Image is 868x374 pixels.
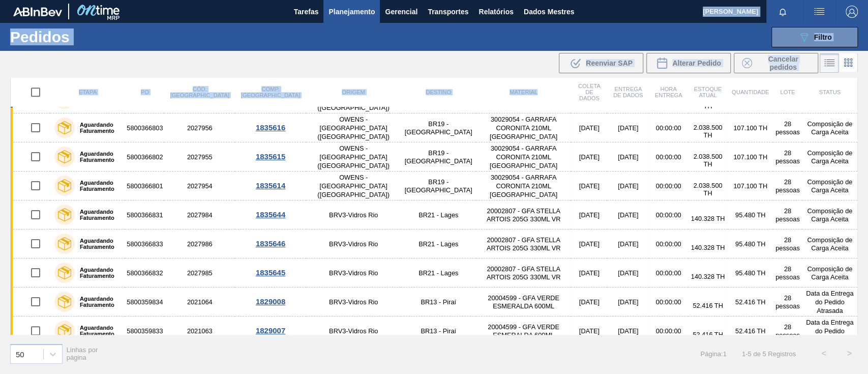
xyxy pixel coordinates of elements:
[693,331,723,338] font: 52.416 TH
[691,215,725,222] font: 140.328 TH
[329,298,378,306] font: BRV3-Vidros Rio
[775,178,800,194] font: 28 pessoas
[747,350,751,358] font: 5
[618,211,638,219] font: [DATE]
[80,151,114,163] font: Aguardando Faturamento
[317,174,390,198] font: OWENS - [GEOGRAPHIC_DATA] ([GEOGRAPHIC_DATA])
[814,33,832,41] font: Filtro
[11,142,858,171] a: Aguardando Faturamento58003668022027955OWENS - [GEOGRAPHIC_DATA] ([GEOGRAPHIC_DATA])BR19 - [GEOGR...
[780,90,795,96] font: Lote
[329,327,378,335] font: BRV3-Vidros Rio
[11,258,858,287] a: Aguardando Faturamento58003668322027985BRV3-Vidros RioBR21 - Lages20002807 - GFA STELLA ARTOIS 20...
[847,349,851,358] font: >
[656,182,681,190] font: 00:00:00
[187,153,213,161] font: 2027955
[693,124,722,139] font: 2.038.500 TH
[127,182,163,190] font: 5800366801
[11,113,858,142] a: Aguardando Faturamento58003668032027956OWENS - [GEOGRAPHIC_DATA] ([GEOGRAPHIC_DATA])BR19 - [GEOGR...
[586,59,633,67] font: Reenviar SAP
[579,153,600,161] font: [DATE]
[10,28,70,45] font: Pedidos
[256,326,285,335] font: 1829007
[775,265,800,281] font: 28 pessoas
[656,327,681,335] font: 00:00:00
[187,124,213,132] font: 2027956
[418,211,458,219] font: BR21 - Lages
[768,55,798,71] font: Cancelar pedidos
[735,327,766,335] font: 52.416 TH
[79,90,97,96] font: Etapa
[11,229,858,258] a: Aguardando Faturamento58003668332027986BRV3-Vidros RioBR21 - Lages20002807 - GFA STELLA ARTOIS 20...
[241,87,300,99] font: Comp. [GEOGRAPHIC_DATA]
[127,327,163,335] font: 5800359833
[11,316,858,345] a: Aguardando Faturamento58003598332021063BRV3-Vidros RioBR13 - Piraí20004599 - GFA VERDE ESMERALDA ...
[385,8,417,16] font: Gerencial
[488,294,559,310] font: 20004599 - GFA VERDE ESMERALDA 600ML
[329,269,378,277] font: BRV3-Vidros Rio
[317,116,390,140] font: OWENS - [GEOGRAPHIC_DATA] ([GEOGRAPHIC_DATA])
[836,341,862,366] button: >
[694,87,722,99] font: Estoque atual
[703,8,758,15] font: [PERSON_NAME]
[141,90,149,96] font: PO
[256,123,285,132] font: 1835616
[405,120,472,136] font: BR19 - [GEOGRAPHIC_DATA]
[807,236,852,252] font: Composição de Carga Aceita
[80,180,114,192] font: Aguardando Faturamento
[187,298,213,306] font: 2021064
[256,297,285,306] font: 1829008
[13,7,62,16] img: TNhmsLtSVTkK8tSr43FrP2fwEKptu5GPRR3wAAAABJRU5ErkJggg==
[421,298,456,306] font: BR13 - Piraí
[775,120,800,136] font: 28 pessoas
[768,350,796,358] font: Registros
[646,53,731,73] div: Alterar Pedido
[806,290,853,314] font: Data da Entrega do Pedido Atrasada
[807,265,852,281] font: Composição de Carga Aceita
[487,236,561,252] font: 20002807 - GFA STELLA ARTOIS 205G 330ML VR
[820,53,839,73] div: Visão em Lista
[524,8,575,16] font: Dados Mestres
[579,124,600,132] font: [DATE]
[256,268,285,277] font: 1835645
[732,90,769,96] font: Quantidade
[734,53,818,73] button: Cancelar pedidos
[700,350,721,358] font: Página
[127,298,163,306] font: 5800359834
[127,269,163,277] font: 5800366832
[656,269,681,277] font: 00:00:00
[579,182,600,190] font: [DATE]
[80,122,114,134] font: Aguardando Faturamento
[256,152,285,161] font: 1835615
[11,171,858,200] a: Aguardando Faturamento58003668012027954OWENS - [GEOGRAPHIC_DATA] ([GEOGRAPHIC_DATA])BR19 - [GEOGR...
[67,346,98,361] font: Linhas por página
[693,302,723,309] font: 52.416 TH
[691,244,725,251] font: 140.328 TH
[405,178,472,194] font: BR19 - [GEOGRAPHIC_DATA]
[490,174,557,198] font: 30029054 - GARRAFA CORONITA 210ML [GEOGRAPHIC_DATA]
[559,53,643,73] div: Reenviar SAP
[187,240,213,248] font: 2027986
[342,90,365,96] font: Origem
[742,350,745,358] font: 1
[618,298,638,306] font: [DATE]
[187,182,213,190] font: 2027954
[127,124,163,132] font: 5800366803
[807,149,852,165] font: Composição de Carga Aceita
[579,240,600,248] font: [DATE]
[127,153,163,161] font: 5800366802
[775,236,800,252] font: 28 pessoas
[187,269,213,277] font: 2027985
[775,294,800,310] font: 28 pessoas
[672,59,721,67] font: Alterar Pedido
[733,153,767,161] font: 107.100 TH
[807,120,852,136] font: Composição de Carga Aceita
[721,350,723,358] font: :
[490,116,557,140] font: 30029054 - GARRAFA CORONITA 210ML [GEOGRAPHIC_DATA]
[127,240,163,248] font: 5800366833
[811,341,836,366] button: <
[819,90,840,96] font: Status
[656,211,681,219] font: 00:00:00
[11,200,858,229] a: Aguardando Faturamento58003668312027984BRV3-Vidros RioBR21 - Lages20002807 - GFA STELLA ARTOIS 20...
[618,182,638,190] font: [DATE]
[170,87,229,99] font: Cód. [GEOGRAPHIC_DATA]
